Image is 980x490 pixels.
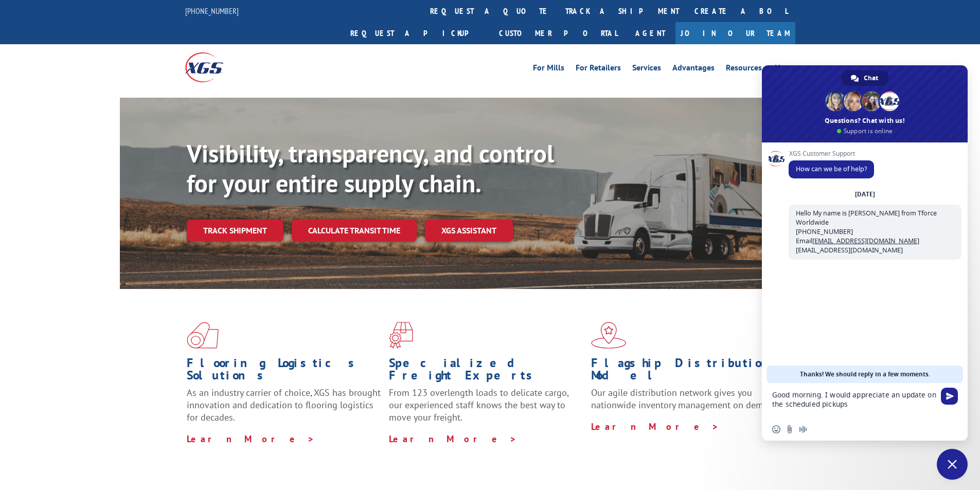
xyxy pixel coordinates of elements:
span: Chat [864,70,878,86]
a: Customer Portal [491,22,625,44]
a: XGS ASSISTANT [425,220,513,242]
span: As an industry carrier of choice, XGS has brought innovation and dedication to flooring logistics... [187,387,381,423]
span: XGS Customer Support [789,150,874,157]
span: Hello My name is [PERSON_NAME] from Tforce Worldwide [PHONE_NUMBER] Email [EMAIL_ADDRESS][DOMAIN_... [796,209,937,255]
a: [PHONE_NUMBER] [185,6,239,16]
a: Learn More > [187,433,315,445]
a: For Retailers [576,64,621,75]
a: Track shipment [187,220,283,241]
span: Send a file [786,425,794,433]
span: Thanks! We should reply in a few moments. [800,366,930,383]
h1: Flagship Distribution Model [591,357,786,387]
span: Send [941,388,958,405]
img: xgs-icon-flagship-distribution-model-red [591,322,627,349]
textarea: Compose your message... [772,383,937,418]
a: [EMAIL_ADDRESS][DOMAIN_NAME] [812,237,919,245]
a: About [773,64,795,75]
a: Request a pickup [343,22,491,44]
span: Insert an emoji [772,425,780,433]
a: Close chat [937,449,968,480]
img: xgs-icon-focused-on-flooring-red [389,322,413,349]
p: From 123 overlength loads to delicate cargo, our experienced staff knows the best way to move you... [389,387,583,432]
b: Visibility, transparency, and control for your entire supply chain. [187,137,554,199]
div: [DATE] [855,191,875,197]
a: Advantages [672,64,715,75]
img: xgs-icon-total-supply-chain-intelligence-red [187,322,219,349]
h1: Specialized Freight Experts [389,357,583,387]
a: Resources [726,64,762,75]
a: Services [632,64,661,75]
a: For Mills [533,64,564,75]
a: Join Our Team [675,22,795,44]
h1: Flooring Logistics Solutions [187,357,381,387]
a: Calculate transit time [292,220,417,242]
a: Chat [842,70,888,86]
span: How can we be of help? [796,165,867,173]
span: Audio message [799,425,807,433]
a: Learn More > [389,433,517,445]
a: Learn More > [591,421,719,432]
a: Agent [625,22,675,44]
span: Our agile distribution network gives you nationwide inventory management on demand. [591,387,780,411]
